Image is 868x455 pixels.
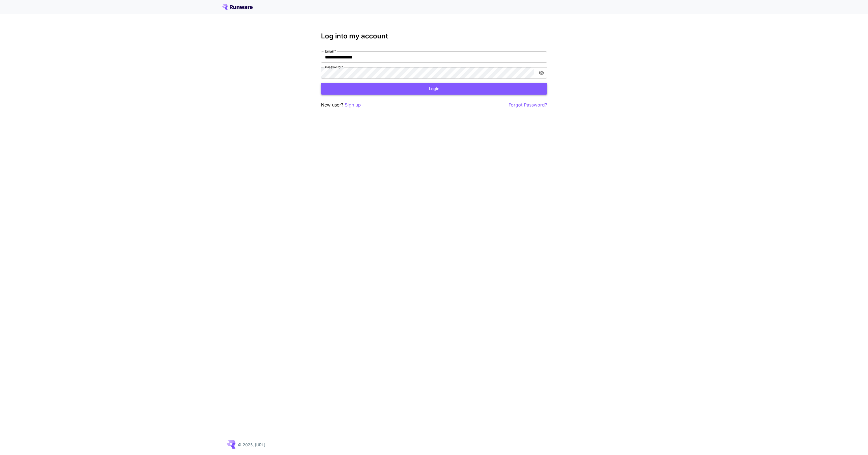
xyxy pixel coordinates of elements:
[536,68,546,78] button: toggle password visibility
[509,101,547,108] button: Forgot Password?
[238,442,265,448] p: © 2025, [URL]
[345,101,361,108] button: Sign up
[325,65,343,69] label: Password
[321,101,361,108] p: New user?
[321,32,547,40] h3: Log into my account
[321,83,547,95] button: Login
[325,49,336,54] label: Email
